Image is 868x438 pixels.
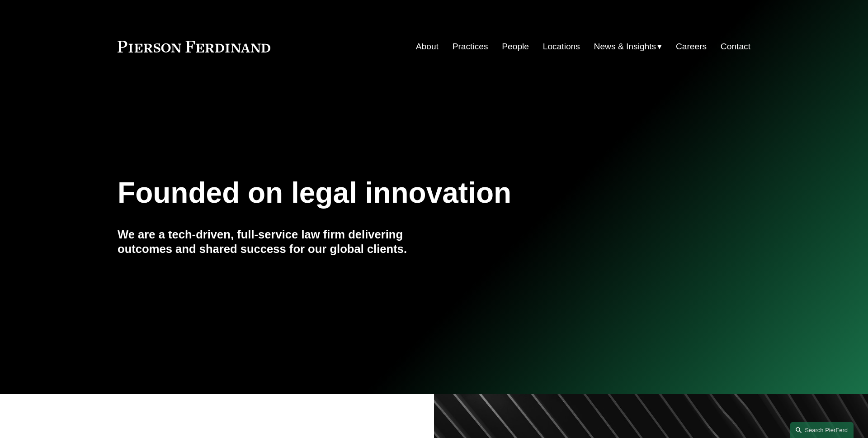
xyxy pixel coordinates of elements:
h4: We are a tech-driven, full-service law firm delivering outcomes and shared success for our global... [118,227,434,257]
a: About [416,38,439,55]
a: Contact [721,38,750,55]
a: Search this site [790,422,854,438]
a: Careers [676,38,707,55]
a: folder dropdown [594,38,662,55]
a: Locations [543,38,580,55]
span: News & Insights [594,39,656,55]
a: Practices [453,38,488,55]
a: People [502,38,529,55]
h1: Founded on legal innovation [118,176,645,209]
